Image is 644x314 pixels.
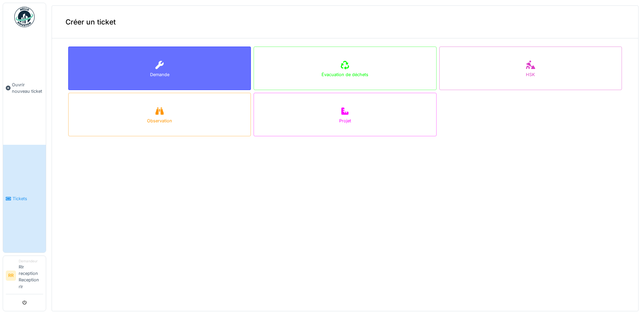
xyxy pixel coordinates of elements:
a: Tickets [3,145,46,252]
a: RR DemandeurRlr reception Reception rlr [6,259,43,294]
div: Demande [150,71,169,78]
div: Demandeur [19,259,43,264]
li: RR [6,271,16,281]
img: Badge_color-CXgf-gQk.svg [14,7,35,27]
span: Tickets [13,195,43,202]
div: Créer un ticket [52,6,638,38]
div: Évacuation de déchets [321,71,368,78]
li: Rlr reception Reception rlr [19,259,43,293]
div: HSK [526,71,535,78]
div: Projet [339,118,351,124]
a: Ouvrir nouveau ticket [3,31,46,145]
span: Ouvrir nouveau ticket [12,82,43,94]
div: Observation [147,118,172,124]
